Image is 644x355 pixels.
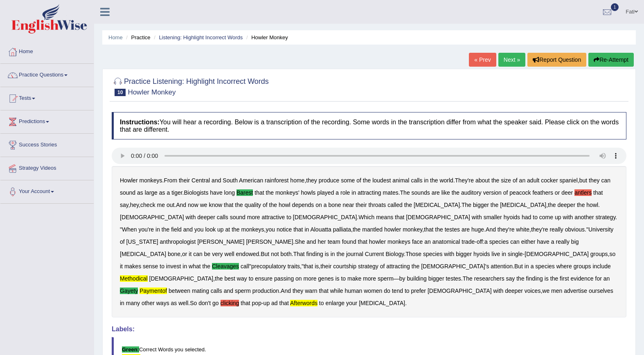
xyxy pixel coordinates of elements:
[510,238,520,245] b: can
[139,177,162,184] b: monkeys
[159,34,243,40] a: Listening: Highlight Incorrect Words
[498,226,515,233] b: they're
[241,226,264,233] b: monkeys
[421,263,489,270] b: [DEMOGRAPHIC_DATA]'s
[262,214,285,220] b: attractive
[513,177,518,184] b: of
[137,189,143,196] b: as
[577,202,585,208] b: the
[571,275,594,282] b: evidence
[514,263,523,270] b: But
[189,251,191,257] b: it
[342,238,356,245] b: found
[138,226,154,233] b: you're
[315,202,322,208] b: on
[225,251,234,257] b: well
[559,177,577,184] b: spaniel
[120,119,160,126] b: Instructions:
[235,202,243,208] b: the
[120,177,138,184] b: Howler
[288,263,300,270] b: traits
[500,202,546,208] b: [MEDICAL_DATA]
[209,202,222,208] b: know
[232,226,239,233] b: the
[120,251,166,257] b: [MEDICAL_DATA]
[0,134,94,154] a: Success Stories
[444,251,454,257] b: with
[522,214,531,220] b: had
[351,189,356,196] b: in
[574,263,591,270] b: groups
[254,189,264,196] b: that
[502,251,506,257] b: in
[592,263,610,270] b: include
[549,226,563,233] b: really
[395,214,404,220] b: that
[519,177,526,184] b: an
[484,238,488,245] b: a
[279,202,290,208] b: howl
[212,177,221,184] b: and
[167,189,170,196] b: a
[356,202,367,208] b: their
[424,226,433,233] b: that
[601,177,610,184] b: can
[555,189,560,196] b: or
[491,263,513,270] b: attention
[556,263,572,270] b: where
[596,214,616,220] b: strategy
[477,238,483,245] b: off
[430,177,438,184] b: the
[423,251,442,257] b: species
[545,275,549,282] b: is
[271,251,279,257] b: not
[197,214,215,220] b: deeper
[462,202,471,208] b: The
[588,53,634,67] button: Re-Attempt
[246,238,293,245] b: [PERSON_NAME]
[325,251,329,257] b: is
[261,251,269,257] b: But
[556,238,569,245] b: really
[365,251,384,257] b: Current
[168,251,180,257] b: bone
[541,177,558,184] b: cocker
[186,214,196,220] b: with
[0,180,94,201] a: Your Account
[341,177,355,184] b: some
[120,263,123,270] b: it
[346,251,363,257] b: journal
[128,88,176,96] small: Howler Monkey
[590,251,608,257] b: groups
[383,189,399,196] b: mates
[292,202,314,208] b: depends
[336,189,339,196] b: a
[306,251,323,257] b: finding
[204,251,211,257] b: be
[331,251,335,257] b: in
[378,275,394,282] b: sperm
[217,214,228,220] b: calls
[611,3,619,11] span: 1
[317,189,334,196] b: played
[306,177,317,184] b: they
[455,177,474,184] b: They're
[164,177,177,184] b: From
[463,275,473,282] b: The
[539,214,553,220] b: come
[491,251,500,257] b: live
[162,226,169,233] b: the
[124,263,141,270] b: makes
[405,251,421,257] b: Those
[310,226,331,233] b: Alouatta
[318,275,333,282] b: genes
[362,226,383,233] b: mantled
[353,226,360,233] b: the
[424,238,431,245] b: an
[251,263,286,270] b: precopulatory
[411,177,422,184] b: calls
[387,238,410,245] b: monkeys
[525,263,529,270] b: in
[491,177,499,184] b: the
[595,275,602,282] b: for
